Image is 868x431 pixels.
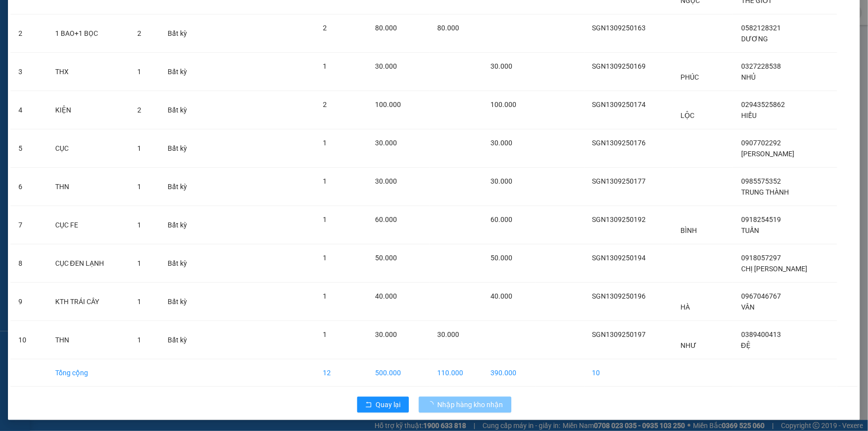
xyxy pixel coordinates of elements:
[375,24,397,32] span: 80.000
[584,359,673,387] td: 10
[47,91,129,129] td: KIỆN
[427,401,438,408] span: loading
[680,73,699,81] span: PHÚC
[323,254,327,262] span: 1
[438,24,460,32] span: 80.000
[323,62,327,70] span: 1
[741,188,789,196] span: TRUNG THÀNH
[315,359,367,387] td: 12
[323,139,327,147] span: 1
[160,321,204,359] td: Bất kỳ
[592,215,646,223] span: SGN1309250192
[160,53,204,91] td: Bất kỳ
[323,101,327,108] span: 2
[592,254,646,262] span: SGN1309250194
[47,129,129,168] td: CỤC
[160,91,204,129] td: Bất kỳ
[137,259,141,267] span: 1
[592,330,646,338] span: SGN1309250197
[375,254,397,262] span: 50.000
[137,144,141,152] span: 1
[160,14,204,53] td: Bất kỳ
[490,254,512,262] span: 50.000
[592,292,646,300] span: SGN1309250196
[47,359,129,387] td: Tổng cộng
[741,292,781,300] span: 0967046767
[741,226,759,234] span: TUẤN
[419,397,511,413] button: Nhập hàng kho nhận
[490,101,516,108] span: 100.000
[10,168,47,206] td: 6
[375,101,401,108] span: 100.000
[10,129,47,168] td: 5
[10,244,47,283] td: 8
[10,53,47,91] td: 3
[680,226,697,234] span: BÌNH
[680,111,694,119] span: LỘC
[323,330,327,338] span: 1
[10,91,47,129] td: 4
[438,330,460,338] span: 30.000
[10,14,47,53] td: 2
[10,321,47,359] td: 10
[680,303,690,311] span: HÀ
[490,292,512,300] span: 40.000
[160,129,204,168] td: Bất kỳ
[741,303,755,311] span: VÂN
[137,336,141,344] span: 1
[137,183,141,191] span: 1
[47,283,129,321] td: KTH TRÁI CÂY
[741,139,781,147] span: 0907702292
[47,168,129,206] td: THN
[438,399,503,410] span: Nhập hàng kho nhận
[367,359,430,387] td: 500.000
[741,35,768,43] span: DƯƠNG
[365,401,372,409] span: rollback
[160,283,204,321] td: Bất kỳ
[160,206,204,244] td: Bất kỳ
[47,321,129,359] td: THN
[490,62,512,70] span: 30.000
[592,177,646,185] span: SGN1309250177
[741,150,794,158] span: [PERSON_NAME]
[323,24,327,32] span: 2
[375,330,397,338] span: 30.000
[430,359,483,387] td: 110.000
[10,283,47,321] td: 9
[375,215,397,223] span: 60.000
[47,53,129,91] td: THX
[741,341,751,349] span: ĐỆ
[375,139,397,147] span: 30.000
[741,215,781,223] span: 0918254519
[741,254,781,262] span: 0918057297
[741,265,807,273] span: CHỊ [PERSON_NAME]
[160,244,204,283] td: Bất kỳ
[137,29,141,37] span: 2
[323,292,327,300] span: 1
[482,359,536,387] td: 390.000
[375,177,397,185] span: 30.000
[592,139,646,147] span: SGN1309250176
[47,244,129,283] td: CỤC ĐEN LẠNH
[592,101,646,108] span: SGN1309250174
[680,341,696,349] span: NHƯ
[47,14,129,53] td: 1 BAO+1 BỌC
[137,106,141,114] span: 2
[10,206,47,244] td: 7
[741,177,781,185] span: 0985575352
[741,73,756,81] span: NHỦ
[137,68,141,76] span: 1
[323,215,327,223] span: 1
[741,330,781,338] span: 0389400413
[741,62,781,70] span: 0327228538
[592,62,646,70] span: SGN1309250169
[376,399,401,410] span: Quay lại
[490,215,512,223] span: 60.000
[47,206,129,244] td: CỤC FE
[490,177,512,185] span: 30.000
[160,168,204,206] td: Bất kỳ
[357,397,409,413] button: rollbackQuay lại
[137,298,141,306] span: 1
[375,292,397,300] span: 40.000
[323,177,327,185] span: 1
